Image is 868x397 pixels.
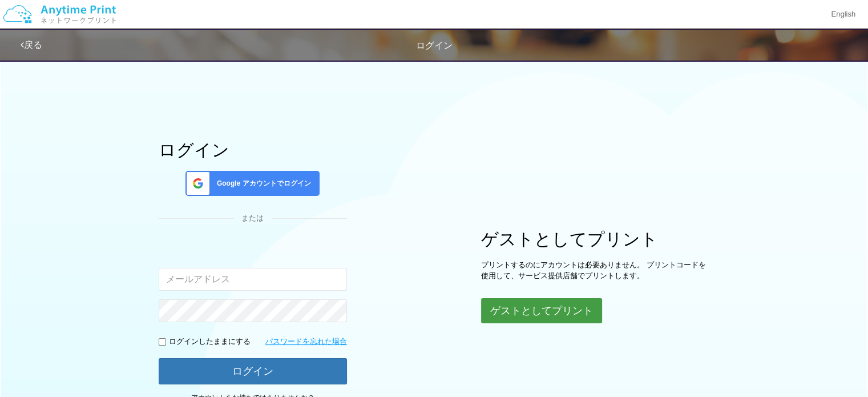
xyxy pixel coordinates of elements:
span: Google アカウントでログイン [212,179,311,189]
input: メールアドレス [159,268,347,291]
h1: ログイン [159,141,347,159]
span: ログイン [416,41,453,50]
p: プリントするのにアカウントは必要ありません。 プリントコードを使用して、サービス提供店舗でプリントします。 [481,260,709,281]
a: パスワードを忘れた場合 [265,336,347,347]
div: または [159,213,347,224]
p: ログインしたままにする [169,336,251,347]
button: ゲストとしてプリント [481,298,602,323]
button: ログイン [159,358,347,384]
a: 戻る [21,40,42,50]
h1: ゲストとしてプリント [481,230,709,248]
